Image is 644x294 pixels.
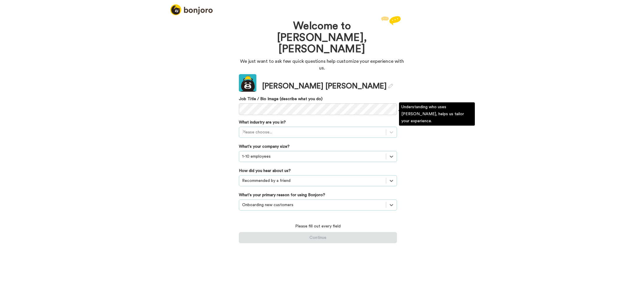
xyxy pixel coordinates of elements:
label: What's your primary reason for using Bonjoro? [239,192,325,198]
img: logo_full.png [170,4,213,15]
img: reply.svg [381,16,401,25]
h1: Welcome to [PERSON_NAME], [PERSON_NAME] [256,20,388,55]
button: Continue [239,232,397,243]
label: Job Title / Bio Image (describe what you do) [239,96,397,102]
div: Understanding who uses [PERSON_NAME], helps us tailor your experience. [399,102,475,126]
div: [PERSON_NAME] [PERSON_NAME] [262,81,393,92]
label: What's your company size? [239,144,290,149]
label: How did you hear about us? [239,168,291,174]
p: Please fill out every field [239,223,397,229]
label: What industry are you in? [239,119,286,125]
p: We just want to ask few quick questions help customize your experience with us. [239,58,405,72]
